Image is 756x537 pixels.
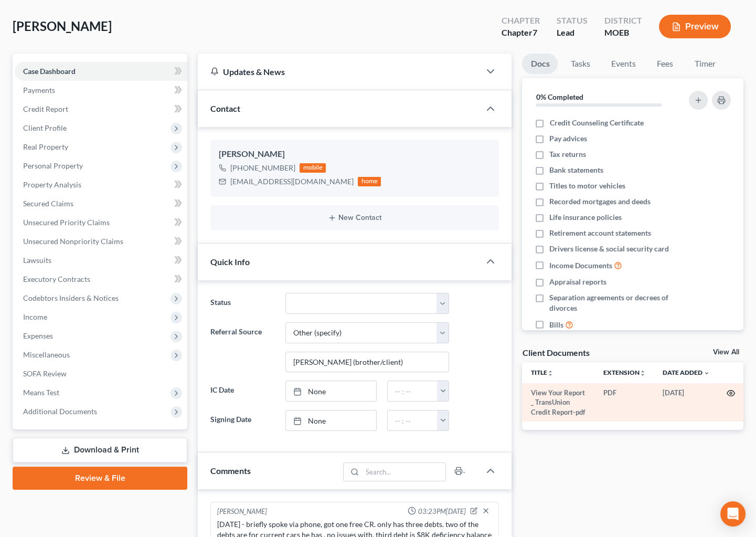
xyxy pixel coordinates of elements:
a: Secured Claims [15,194,187,213]
a: SOFA Review [15,364,187,383]
span: Executory Contracts [23,275,90,283]
span: Comments [210,466,251,476]
i: expand_more [704,370,710,376]
span: Miscellaneous [23,350,70,359]
a: Unsecured Nonpriority Claims [15,232,187,251]
span: Credit Report [23,104,68,113]
span: Bank statements [549,165,603,175]
a: Titleunfold_more [530,368,553,376]
button: New Contact [219,214,491,222]
a: Credit Report [15,100,187,119]
span: Recorded mortgages and deeds [549,196,651,207]
span: Bills [549,320,563,330]
div: Open Intercom Messenger [720,501,746,527]
input: -- : -- [388,410,438,430]
label: Referral Source [205,322,280,373]
a: Tasks [562,54,598,74]
a: Executory Contracts [15,270,187,289]
a: Download & Print [13,438,187,462]
div: Client Documents [522,347,589,358]
a: Extensionunfold_more [603,368,646,376]
span: Expenses [23,331,53,340]
a: Property Analysis [15,175,187,194]
span: 7 [533,27,537,37]
a: View All [713,349,739,356]
div: MOEB [604,27,642,39]
span: Separation agreements or decrees of divorces [549,292,679,313]
div: [EMAIL_ADDRESS][DOMAIN_NAME] [230,176,354,187]
div: mobile [300,163,326,173]
span: Unsecured Priority Claims [23,218,110,227]
div: District [604,15,642,27]
span: Retirement account statements [549,228,651,238]
label: IC Date [205,381,280,402]
span: Real Property [23,142,68,151]
td: PDF [595,383,654,422]
td: [DATE] [654,383,718,422]
td: View Your Report _ TransUnion Credit Report-pdf [522,383,595,422]
a: Payments [15,81,187,100]
i: unfold_more [640,370,646,376]
div: Chapter [502,27,540,39]
span: Pay advices [549,133,587,144]
span: Life insurance policies [549,212,622,223]
button: Preview [659,15,731,38]
span: Income Documents [549,260,612,271]
a: Case Dashboard [15,62,187,81]
span: Drivers license & social security card [549,244,669,254]
input: Search... [363,463,446,481]
div: [PHONE_NUMBER] [230,163,295,173]
span: Case Dashboard [23,67,76,76]
a: Date Added expand_more [663,368,710,376]
span: 03:23PM[DATE] [418,507,466,517]
a: Fees [648,54,682,74]
span: Payments [23,86,55,94]
div: Updates & News [210,66,467,77]
span: Titles to motor vehicles [549,181,625,191]
span: Secured Claims [23,199,73,208]
span: Tax returns [549,149,586,160]
div: [PERSON_NAME] [219,148,491,161]
span: Additional Documents [23,407,97,416]
span: Credit Counseling Certificate [549,118,643,128]
span: SOFA Review [23,369,67,378]
a: None [286,410,376,430]
div: [PERSON_NAME] [217,507,267,517]
span: Quick Info [210,257,250,267]
a: None [286,381,376,401]
a: Unsecured Priority Claims [15,213,187,232]
strong: 0% Completed [536,92,583,101]
div: Lead [557,27,588,39]
div: Status [557,15,588,27]
input: -- : -- [388,381,438,401]
span: [PERSON_NAME] [13,18,112,34]
span: Client Profile [23,123,67,132]
input: Other Referral Source [286,352,449,372]
span: Means Test [23,388,59,397]
i: unfold_more [547,370,553,376]
span: Lawsuits [23,256,51,265]
label: Signing Date [205,410,280,431]
label: Status [205,293,280,314]
span: Codebtors Insiders & Notices [23,293,119,302]
a: Events [602,54,644,74]
span: Personal Property [23,161,83,170]
span: Income [23,312,47,321]
a: Review & File [13,467,187,490]
span: Appraisal reports [549,277,606,287]
div: home [358,177,381,186]
a: Timer [686,54,723,74]
a: Docs [522,54,558,74]
span: Property Analysis [23,180,81,189]
a: Lawsuits [15,251,187,270]
span: Unsecured Nonpriority Claims [23,237,123,246]
span: Contact [210,103,240,113]
div: Chapter [502,15,540,27]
